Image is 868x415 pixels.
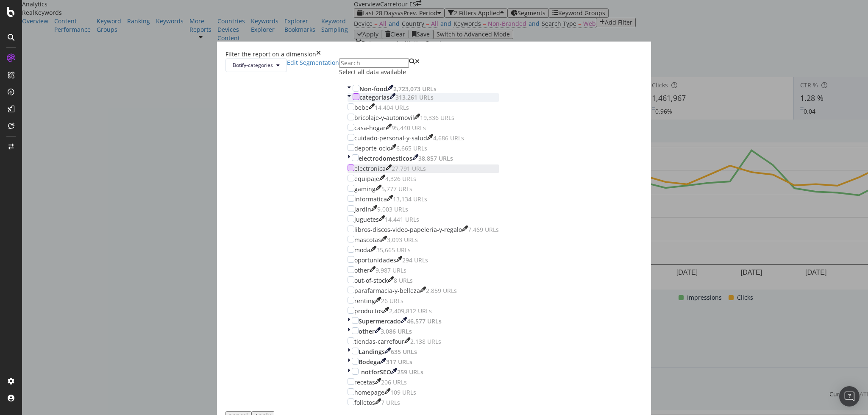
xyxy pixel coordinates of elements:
[354,297,375,305] div: renting
[233,61,273,69] span: Botify-categories
[354,185,376,193] div: gaming
[392,164,426,173] div: 27,791 URLs
[375,103,409,112] div: 14,404 URLs
[354,388,384,397] div: homepage
[339,58,409,68] input: Search
[359,85,387,93] div: Non-food
[359,348,385,356] div: Landings
[376,246,411,254] div: 35,665 URLs
[354,114,414,122] div: bricolaje-y-automovil
[376,266,406,275] div: 9,987 URLs
[354,246,370,254] div: moda
[385,215,419,224] div: 14,441 URLs
[392,124,426,132] div: 95,440 URLs
[426,287,457,295] div: 2,859 URLs
[354,266,370,275] div: other
[381,327,412,336] div: 3,086 URLs
[396,144,427,153] div: 6,665 URLs
[385,175,416,183] div: 4,326 URLs
[359,93,389,102] div: categorias
[433,134,464,142] div: 4,686 URLs
[339,68,507,76] div: Select all data available
[468,226,499,234] div: 7,469 URLs
[393,85,437,93] div: 2,723,073 URLs
[402,256,428,265] div: 294 URLs
[359,358,380,366] div: Bodega
[386,358,412,366] div: 317 URLs
[354,236,381,244] div: mascotas
[359,154,412,163] div: electrodomesticos
[389,307,432,315] div: 2,409,812 URLs
[381,378,407,387] div: 206 URLs
[354,378,375,387] div: recetas
[381,297,403,305] div: 26 URLs
[418,154,453,163] div: 38,857 URLs
[354,164,386,173] div: electronica
[410,337,441,346] div: 2,138 URLs
[390,388,416,397] div: 109 URLs
[359,368,391,376] div: _notforSEO
[839,386,860,407] div: Open Intercom Messenger
[359,317,401,326] div: Supermercado
[393,195,427,203] div: 13,134 URLs
[394,276,413,285] div: 8 URLs
[354,276,388,285] div: out-of-stock
[397,368,423,376] div: 259 URLs
[354,337,404,346] div: tiendas-carrefour
[354,195,387,203] div: informatica
[354,287,420,295] div: parafarmacia-y-belleza
[391,348,417,356] div: 635 URLs
[354,215,379,224] div: juguetes
[225,58,287,72] button: Botify-categories
[407,317,442,326] div: 46,577 URLs
[354,398,375,407] div: folletos
[354,124,386,132] div: casa-hogar
[225,50,316,58] div: Filter the report on a dimension
[287,58,339,72] a: Edit Segmentation
[354,226,462,234] div: libros-discos-video-papeleria-y-regalo
[387,236,418,244] div: 3,093 URLs
[316,50,321,58] div: times
[354,134,427,142] div: cuidado-personal-y-salud
[359,327,375,336] div: other
[354,175,379,183] div: equipaje
[354,307,383,315] div: productos
[381,398,400,407] div: 7 URLs
[354,144,390,153] div: deporte-ocio
[354,103,369,112] div: bebe
[377,205,408,214] div: 9,003 URLs
[354,256,396,265] div: oportunidades
[420,114,454,122] div: 19,336 URLs
[381,185,412,193] div: 5,777 URLs
[395,93,434,102] div: 313,261 URLs
[354,205,371,214] div: jardin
